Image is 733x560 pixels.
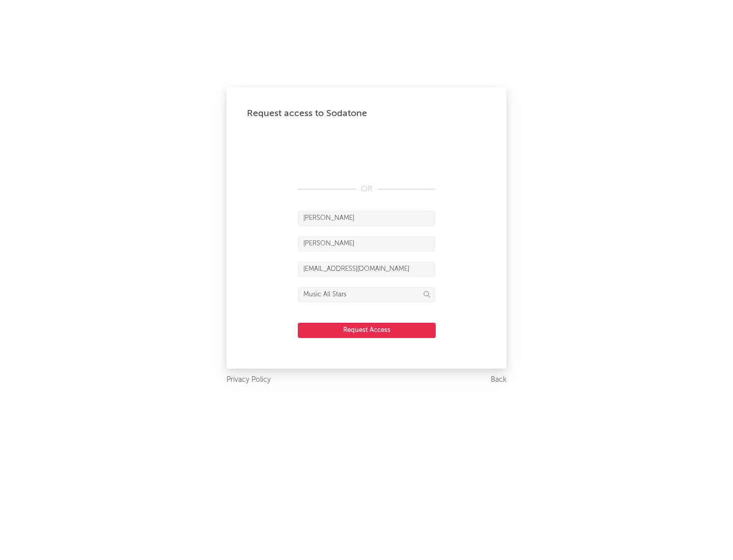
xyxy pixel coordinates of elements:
div: OR [298,183,435,195]
button: Request Access [298,323,436,338]
input: Email [298,262,435,277]
a: Back [491,374,506,386]
a: Privacy Policy [227,374,271,386]
input: Division [298,287,435,302]
input: First Name [298,211,435,226]
input: Last Name [298,236,435,251]
div: Request access to Sodatone [247,107,486,120]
